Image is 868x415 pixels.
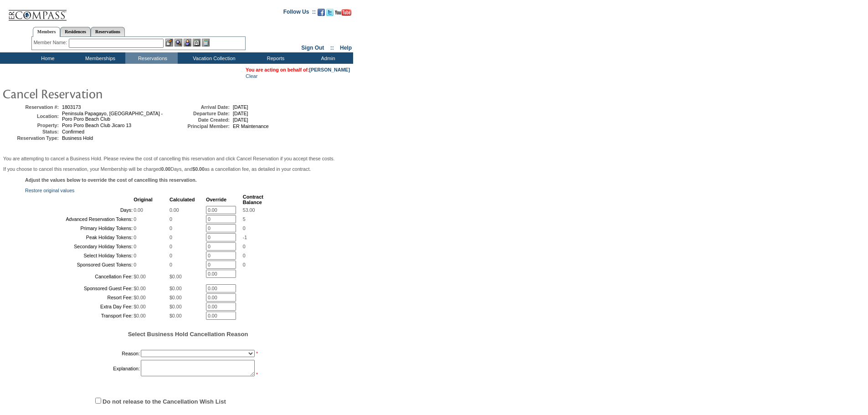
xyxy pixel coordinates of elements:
td: Reservations [125,52,178,64]
td: Memberships [73,52,125,64]
td: Principal Member: [175,123,230,129]
a: Subscribe to our YouTube Channel [335,11,351,17]
td: Location: [4,111,59,122]
img: b_calculator.gif [202,39,210,46]
td: Home [21,52,73,64]
td: Admin [301,52,353,64]
span: You are acting on behalf of: [246,67,350,72]
td: Status: [4,129,59,134]
td: Extra Day Fee: [26,302,133,311]
span: [DATE] [233,111,248,116]
a: Sign Out [301,45,324,51]
b: Original [134,197,153,202]
img: Become our fan on Facebook [318,9,325,16]
span: Confirmed [62,129,84,134]
span: [DATE] [233,104,248,110]
span: -1 [243,235,247,240]
td: Date Created: [175,117,230,123]
img: Impersonate [184,39,191,46]
span: Poro Poro Beach Club Jicaro 13 [62,123,131,128]
h5: Select Business Hold Cancellation Reason [25,331,351,338]
span: 5 [243,216,246,222]
td: Days: [26,206,133,214]
b: Override [206,197,226,202]
td: Advanced Reservation Tokens: [26,215,133,223]
span: 0 [243,253,246,258]
img: Compass Home [8,2,67,21]
span: 0 [169,262,172,267]
span: 1803173 [62,104,81,110]
span: $0.00 [169,274,182,279]
span: $0.00 [134,295,146,300]
a: [PERSON_NAME] [309,67,350,72]
a: Reservations [91,27,125,36]
span: Peninsula Papagayo, [GEOGRAPHIC_DATA] - Poro Poro Beach Club [62,111,163,122]
div: Member Name: [34,39,69,46]
b: Calculated [169,197,195,202]
a: Members [33,27,61,37]
span: 0 [134,253,136,258]
img: Follow us on Twitter [326,9,334,16]
p: If you choose to cancel this reservation, your Membership will be charged Days, and as a cancella... [3,166,350,172]
td: Primary Holiday Tokens: [26,224,133,232]
img: View [175,39,182,46]
td: Vacation Collection [178,52,248,64]
span: 0 [243,225,246,231]
a: Residences [60,27,91,36]
span: $0.00 [134,286,146,291]
p: You are attempting to cancel a Business Hold. Please review the cost of cancelling this reservati... [3,156,350,161]
span: ER Maintenance [233,123,269,129]
b: $0.00 [192,166,205,172]
td: Reservation Type: [4,135,59,141]
b: Adjust the values below to override the cost of cancelling this reservation. [25,177,197,183]
td: Transport Fee: [26,312,133,320]
td: Secondary Holiday Tokens: [26,242,133,251]
span: $0.00 [169,304,182,309]
span: 0.00 [134,207,143,213]
td: Property: [4,123,59,128]
span: $0.00 [169,313,182,318]
span: $0.00 [134,274,146,279]
label: Do not release to the Cancellation Wish List [103,398,226,405]
a: Follow us on Twitter [326,11,334,17]
span: 0 [169,216,172,222]
a: Clear [246,73,257,79]
a: Restore original values [25,188,74,193]
a: Help [340,45,352,51]
img: pgTtlCancelRes.gif [2,84,185,102]
span: 0 [134,225,136,231]
td: Departure Date: [175,111,230,116]
img: Subscribe to our YouTube Channel [335,9,351,16]
span: :: [330,45,334,51]
td: Cancellation Fee: [26,270,133,283]
td: Resort Fee: [26,293,133,302]
span: [DATE] [233,117,248,123]
td: Sponsored Guest Tokens: [26,261,133,269]
td: Reason: [26,348,140,359]
img: b_edit.gif [165,39,173,46]
span: 0.00 [169,207,179,213]
td: Select Holiday Tokens: [26,251,133,260]
span: 53.00 [243,207,255,213]
span: Business Hold [62,135,93,141]
span: $0.00 [169,295,182,300]
span: 0 [134,216,136,222]
span: 0 [169,253,172,258]
img: Reservations [193,39,200,46]
td: Peak Holiday Tokens: [26,233,133,241]
b: 0.00 [161,166,171,172]
td: Arrival Date: [175,104,230,110]
span: $0.00 [134,304,146,309]
span: 0 [169,244,172,249]
span: 0 [243,244,246,249]
td: Follow Us :: [283,8,316,19]
span: 0 [243,262,246,267]
span: 0 [169,225,172,231]
span: 0 [134,244,136,249]
span: $0.00 [134,313,146,318]
a: Become our fan on Facebook [318,11,325,17]
td: Reservation #: [4,104,59,110]
td: Sponsored Guest Fee: [26,284,133,292]
td: Reports [248,52,301,64]
span: 0 [134,235,136,240]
